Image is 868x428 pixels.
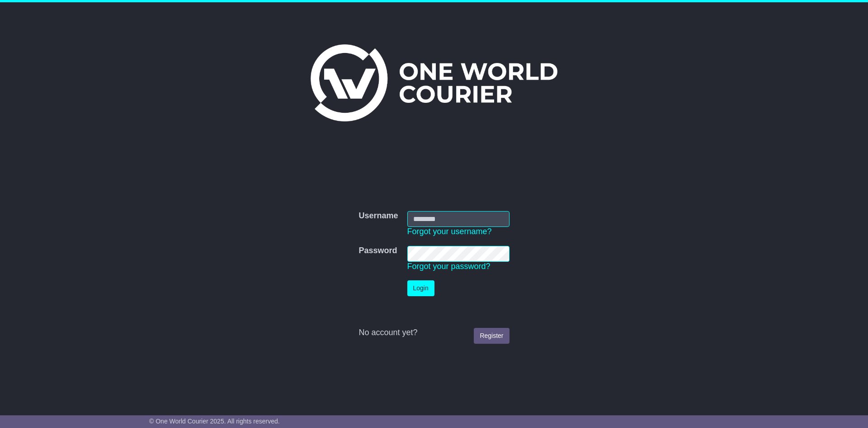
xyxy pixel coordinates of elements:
div: No account yet? [359,328,509,338]
a: Register [474,328,509,344]
button: Login [407,280,434,296]
label: Password [359,246,397,256]
a: Forgot your password? [407,262,491,271]
img: One World [311,44,557,121]
a: Forgot your username? [407,227,492,236]
span: © One World Courier 2025. All rights reserved. [149,418,280,425]
label: Username [359,211,398,221]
